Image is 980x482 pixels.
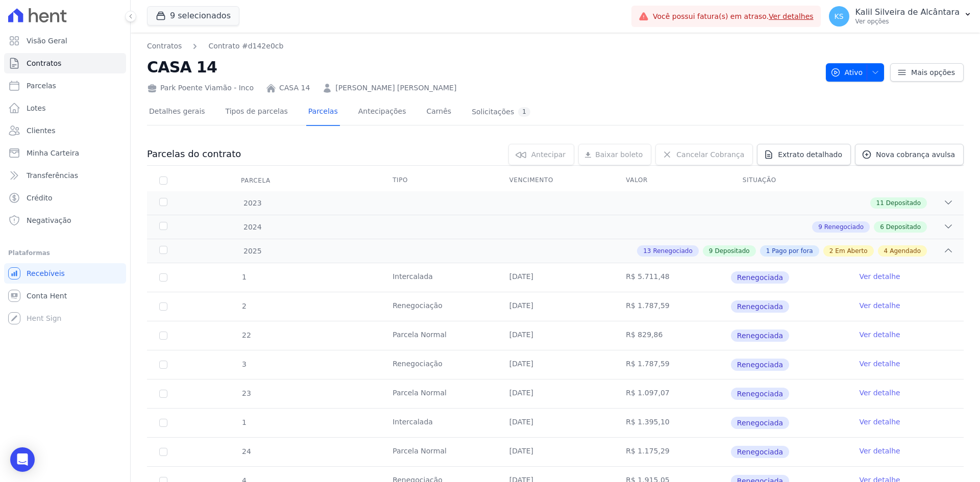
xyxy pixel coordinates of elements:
span: 1 [766,246,770,256]
td: [DATE] [497,379,614,408]
span: Lotes [27,103,46,113]
span: Parcelas [27,81,56,91]
span: 6 [880,222,884,232]
a: Ver detalhe [859,329,900,340]
span: Renegociada [731,329,789,342]
span: Negativação [27,215,71,225]
th: Vencimento [497,170,614,191]
span: Depositado [715,246,749,256]
span: Agendado [890,246,921,256]
span: Pago por fora [772,246,813,256]
input: Só é possível selecionar pagamentos em aberto [159,332,167,340]
td: Intercalada [380,263,497,292]
a: Ver detalhes [769,12,814,20]
a: Visão Geral [4,31,126,51]
a: Tipos de parcelas [224,99,290,126]
a: Minha Carteira [4,143,126,163]
td: [DATE] [497,321,614,350]
td: R$ 1.395,10 [614,409,730,437]
span: Depositado [886,222,921,232]
span: 11 [876,198,884,208]
span: Depositado [886,198,921,208]
td: Parcela Normal [380,438,497,466]
span: Crédito [27,193,53,203]
span: 2 [241,302,247,310]
div: Solicitações [472,107,530,117]
td: R$ 5.711,48 [614,263,730,292]
span: 13 [643,246,651,256]
a: Conta Hent [4,286,126,306]
a: Recebíveis [4,263,126,284]
td: [DATE] [497,409,614,437]
span: 22 [241,331,251,339]
span: Minha Carteira [27,148,79,158]
a: Antecipações [356,99,408,126]
td: [DATE] [497,438,614,466]
span: KS [835,13,844,20]
span: Renegociada [731,417,789,429]
span: Transferências [27,170,78,181]
span: 3 [241,360,247,368]
span: 9 [709,246,713,256]
span: Renegociada [731,446,789,458]
a: Parcelas [4,75,126,96]
td: [DATE] [497,263,614,292]
h3: Parcelas do contrato [147,148,241,160]
span: 9 [818,222,822,232]
a: Ver detalhe [859,388,900,398]
td: Parcela Normal [380,379,497,408]
a: Contratos [147,41,182,52]
span: Em Aberto [835,246,867,256]
td: [DATE] [497,350,614,379]
div: 1 [518,107,530,117]
div: Parcela [229,170,283,191]
a: Detalhes gerais [147,99,207,126]
nav: Breadcrumb [147,41,283,52]
a: Parcelas [306,99,340,126]
input: Só é possível selecionar pagamentos em aberto [159,390,167,398]
td: Renegociação [380,350,497,379]
a: CASA 14 [279,83,310,93]
a: Ver detalhe [859,300,900,311]
span: Renegociada [731,300,789,313]
span: Ativo [830,63,863,82]
span: Extrato detalhado [778,149,842,160]
a: [PERSON_NAME] [PERSON_NAME] [335,83,456,93]
td: R$ 1.787,59 [614,350,730,379]
a: Ver detalhe [859,446,900,456]
span: Renegociado [653,246,692,256]
div: Plataformas [8,247,122,259]
button: KS Kalil Silveira de Alcântara Ver opções [821,2,980,31]
span: 2 [829,246,834,256]
td: Intercalada [380,409,497,437]
th: Valor [614,170,730,191]
span: Clientes [27,125,55,136]
button: 9 selecionados [147,6,239,26]
th: Situação [730,170,847,191]
input: Só é possível selecionar pagamentos em aberto [159,361,167,369]
a: Nova cobrança avulsa [855,144,964,165]
p: Kalil Silveira de Alcântara [855,7,960,17]
td: R$ 1.097,07 [614,379,730,408]
span: 23 [241,389,251,397]
input: Só é possível selecionar pagamentos em aberto [159,302,167,311]
span: Renegociada [731,359,789,371]
input: Só é possível selecionar pagamentos em aberto [159,448,167,456]
span: Nova cobrança avulsa [876,149,955,160]
span: Conta Hent [27,291,67,301]
a: Clientes [4,120,126,141]
span: 4 [884,246,888,256]
nav: Breadcrumb [147,41,818,52]
input: Só é possível selecionar pagamentos em aberto [159,273,167,282]
a: Carnês [424,99,453,126]
td: [DATE] [497,292,614,321]
a: Negativação [4,210,126,231]
a: Ver detalhe [859,271,900,282]
div: Open Intercom Messenger [10,447,35,472]
div: Park Poente Viamão - Inco [147,83,254,93]
a: Solicitações1 [470,99,532,126]
a: Ver detalhe [859,359,900,369]
span: Você possui fatura(s) em atraso. [653,11,814,22]
a: Mais opções [890,63,964,82]
span: Mais opções [911,67,955,78]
